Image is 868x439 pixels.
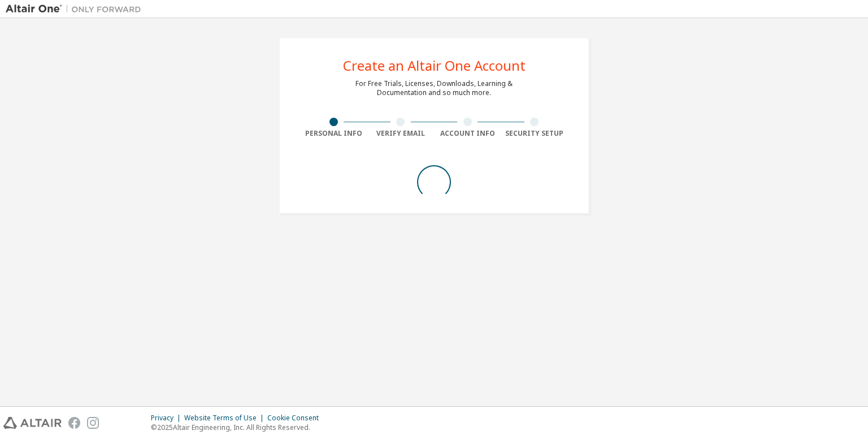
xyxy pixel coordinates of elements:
div: Personal Info [300,129,367,138]
img: facebook.svg [68,417,80,429]
div: Cookie Consent [267,414,325,423]
div: For Free Trials, Licenses, Downloads, Learning & Documentation and so much more. [355,79,513,97]
img: Altair One [6,3,147,15]
img: instagram.svg [87,417,99,429]
div: Create an Altair One Account [343,59,526,72]
div: Security Setup [501,129,568,138]
div: Privacy [151,414,184,423]
div: Website Terms of Use [184,414,267,423]
div: Account Info [434,129,501,138]
img: altair_logo.svg [3,417,62,429]
p: © 2025 Altair Engineering, Inc. All Rights Reserved. [151,423,325,432]
div: Verify Email [367,129,435,138]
